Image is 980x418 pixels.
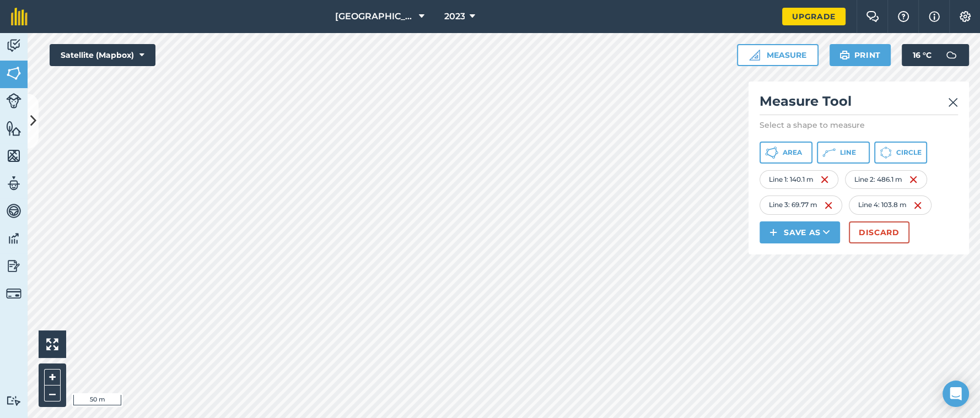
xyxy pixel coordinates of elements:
[896,148,922,157] span: Circle
[6,65,21,82] img: svg+xml;base64,PHN2ZyB4bWxucz0iaHR0cDovL3d3dy53My5vcmcvMjAwMC9zdmciIHdpZHRoPSI1NiIgaGVpZ2h0PSI2MC...
[6,230,21,247] img: svg+xml;base64,PD94bWwgdmVyc2lvbj0iMS4wIiBlbmNvZGluZz0idXRmLTgiPz4KPCEtLSBHZW5lcmF0b3I6IEFkb2JlIE...
[760,93,958,115] h2: Measure Tool
[50,44,155,66] button: Satellite (Mapbox)
[749,50,760,61] img: Ruler icon
[737,44,819,66] button: Measure
[902,44,969,66] button: 16 °C
[6,286,21,301] img: svg+xml;base64,PD94bWwgdmVyc2lvbj0iMS4wIiBlbmNvZGluZz0idXRmLTgiPz4KPCEtLSBHZW5lcmF0b3I6IEFkb2JlIE...
[760,120,958,131] p: Select a shape to measure
[760,142,812,164] button: Area
[11,8,28,25] img: fieldmargin Logo
[909,173,918,186] img: svg+xml;base64,PHN2ZyB4bWxucz0iaHR0cDovL3d3dy53My5vcmcvMjAwMC9zdmciIHdpZHRoPSIxNiIgaGVpZ2h0PSIyNC...
[817,142,870,164] button: Line
[6,395,21,406] img: svg+xml;base64,PD94bWwgdmVyc2lvbj0iMS4wIiBlbmNvZGluZz0idXRmLTgiPz4KPCEtLSBHZW5lcmF0b3I6IEFkb2JlIE...
[839,48,850,62] img: svg+xml;base64,PHN2ZyB4bWxucz0iaHR0cDovL3d3dy53My5vcmcvMjAwMC9zdmciIHdpZHRoPSIxOSIgaGVpZ2h0PSIyNC...
[840,148,856,157] span: Line
[6,203,21,219] img: svg+xml;base64,PD94bWwgdmVyc2lvbj0iMS4wIiBlbmNvZGluZz0idXRmLTgiPz4KPCEtLSBHZW5lcmF0b3I6IEFkb2JlIE...
[849,196,931,214] div: Line 4 : 103.8 m
[849,221,909,243] button: Discard
[874,142,927,164] button: Circle
[335,10,414,23] span: [GEOGRAPHIC_DATA]
[820,173,829,186] img: svg+xml;base64,PHN2ZyB4bWxucz0iaHR0cDovL3d3dy53My5vcmcvMjAwMC9zdmciIHdpZHRoPSIxNiIgaGVpZ2h0PSIyNC...
[760,170,838,189] div: Line 1 : 140.1 m
[940,44,962,66] img: svg+xml;base64,PD94bWwgdmVyc2lvbj0iMS4wIiBlbmNvZGluZz0idXRmLTgiPz4KPCEtLSBHZW5lcmF0b3I6IEFkb2JlIE...
[6,120,21,137] img: svg+xml;base64,PHN2ZyB4bWxucz0iaHR0cDovL3d3dy53My5vcmcvMjAwMC9zdmciIHdpZHRoPSI1NiIgaGVpZ2h0PSI2MC...
[6,258,21,274] img: svg+xml;base64,PD94bWwgdmVyc2lvbj0iMS4wIiBlbmNvZGluZz0idXRmLTgiPz4KPCEtLSBHZW5lcmF0b3I6IEFkb2JlIE...
[929,10,940,23] img: svg+xml;base64,PHN2ZyB4bWxucz0iaHR0cDovL3d3dy53My5vcmcvMjAwMC9zdmciIHdpZHRoPSIxNyIgaGVpZ2h0PSIxNy...
[913,44,931,66] span: 16 ° C
[769,226,777,239] img: svg+xml;base64,PHN2ZyB4bWxucz0iaHR0cDovL3d3dy53My5vcmcvMjAwMC9zdmciIHdpZHRoPSIxNCIgaGVpZ2h0PSIyNC...
[783,148,802,157] span: Area
[6,148,21,164] img: svg+xml;base64,PHN2ZyB4bWxucz0iaHR0cDovL3d3dy53My5vcmcvMjAwMC9zdmciIHdpZHRoPSI1NiIgaGVpZ2h0PSI2MC...
[760,196,842,214] div: Line 3 : 69.77 m
[943,381,969,407] div: Open Intercom Messenger
[782,8,846,25] a: Upgrade
[913,199,922,212] img: svg+xml;base64,PHN2ZyB4bWxucz0iaHR0cDovL3d3dy53My5vcmcvMjAwMC9zdmciIHdpZHRoPSIxNiIgaGVpZ2h0PSIyNC...
[760,221,840,243] button: Save as
[6,175,21,192] img: svg+xml;base64,PD94bWwgdmVyc2lvbj0iMS4wIiBlbmNvZGluZz0idXRmLTgiPz4KPCEtLSBHZW5lcmF0b3I6IEFkb2JlIE...
[444,10,465,23] span: 2023
[959,11,972,22] img: A cog icon
[948,96,958,109] img: svg+xml;base64,PHN2ZyB4bWxucz0iaHR0cDovL3d3dy53My5vcmcvMjAwMC9zdmciIHdpZHRoPSIyMiIgaGVpZ2h0PSIzMC...
[6,37,21,54] img: svg+xml;base64,PD94bWwgdmVyc2lvbj0iMS4wIiBlbmNvZGluZz0idXRmLTgiPz4KPCEtLSBHZW5lcmF0b3I6IEFkb2JlIE...
[6,93,21,108] img: svg+xml;base64,PD94bWwgdmVyc2lvbj0iMS4wIiBlbmNvZGluZz0idXRmLTgiPz4KPCEtLSBHZW5lcmF0b3I6IEFkb2JlIE...
[866,11,879,22] img: Two speech bubbles overlapping with the left bubble in the forefront
[44,369,61,386] button: +
[46,338,58,350] img: Four arrows, one pointing top left, one top right, one bottom right and the last bottom left
[845,170,927,189] div: Line 2 : 486.1 m
[830,44,891,66] button: Print
[824,199,833,212] img: svg+xml;base64,PHN2ZyB4bWxucz0iaHR0cDovL3d3dy53My5vcmcvMjAwMC9zdmciIHdpZHRoPSIxNiIgaGVpZ2h0PSIyNC...
[44,386,61,401] button: –
[897,11,910,22] img: A question mark icon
